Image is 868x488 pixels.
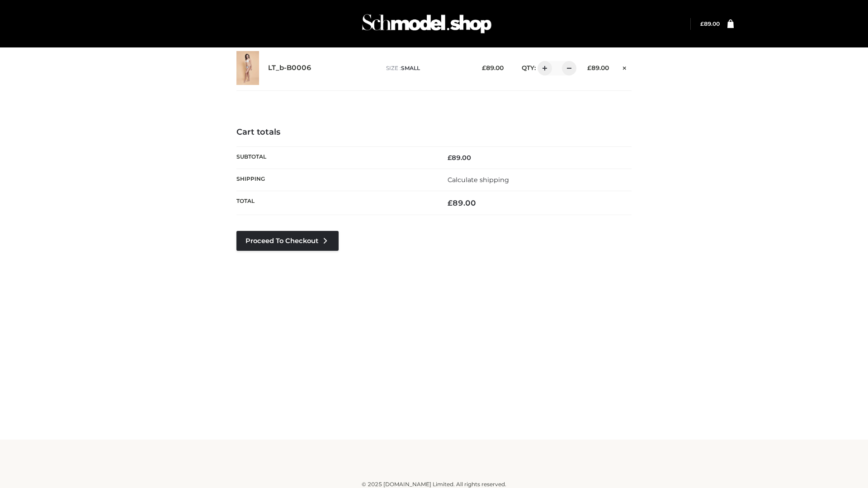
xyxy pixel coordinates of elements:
span: SMALL [401,65,420,71]
th: Shipping [236,169,434,191]
span: £ [482,64,486,71]
bdi: 89.00 [587,64,609,71]
a: Remove this item [618,61,632,73]
a: Proceed to Checkout [236,231,339,251]
span: £ [587,64,591,71]
a: £89.00 [700,20,720,27]
a: Calculate shipping [448,176,509,184]
th: Total [236,191,434,215]
bdi: 89.00 [700,20,720,27]
div: QTY: [513,61,573,75]
img: LT_b-B0006 - SMALL [236,51,259,85]
span: £ [448,198,453,207]
span: £ [700,20,704,27]
img: Schmodel Admin 964 [359,6,495,42]
bdi: 89.00 [448,154,471,162]
th: Subtotal [236,146,434,169]
bdi: 89.00 [448,198,476,207]
a: LT_b-B0006 [268,64,311,72]
bdi: 89.00 [482,64,504,71]
p: size : [386,64,468,72]
h4: Cart totals [236,127,632,137]
span: £ [448,154,452,162]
